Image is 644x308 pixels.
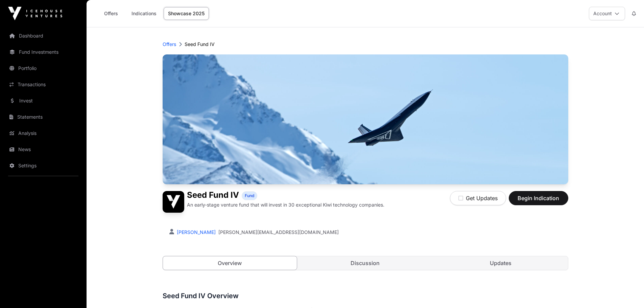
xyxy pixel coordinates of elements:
[97,7,124,20] a: Offers
[5,93,81,108] a: Invest
[163,290,568,301] h3: Seed Fund IV Overview
[5,158,81,173] a: Settings
[187,191,239,200] h1: Seed Fund IV
[5,61,81,76] a: Portfolio
[175,229,216,235] a: [PERSON_NAME]
[509,198,568,205] a: Begin Indication
[8,7,62,20] img: Icehouse Ventures Logo
[5,45,81,60] a: Fund Investments
[163,256,568,270] nav: Tabs
[163,191,184,213] img: Seed Fund IV
[5,28,81,43] a: Dashboard
[509,191,568,205] button: Begin Indication
[187,202,384,208] p: An early-stage venture fund that will invest in 30 exceptional Kiwi technology companies.
[163,41,176,48] a: Offers
[245,193,254,198] span: Fund
[127,7,161,20] a: Indications
[5,110,81,124] a: Statements
[517,194,560,202] span: Begin Indication
[5,77,81,92] a: Transactions
[589,7,625,20] button: Account
[5,142,81,157] a: News
[164,7,209,20] a: Showcase 2025
[434,256,568,270] a: Updates
[298,256,432,270] a: Discussion
[185,41,215,48] p: Seed Fund IV
[5,126,81,141] a: Analysis
[163,54,568,184] img: Seed Fund IV
[218,229,339,236] a: [PERSON_NAME][EMAIL_ADDRESS][DOMAIN_NAME]
[610,276,644,308] iframe: Chat Widget
[450,191,506,205] button: Get Updates
[163,256,297,270] a: Overview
